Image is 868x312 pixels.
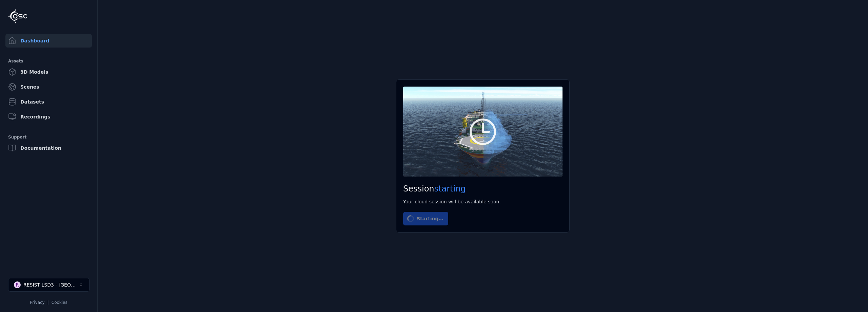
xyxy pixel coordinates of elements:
span: | [47,300,49,305]
div: Support [8,133,89,141]
a: Scenes [5,80,92,94]
div: RESIST LSD3 - [GEOGRAPHIC_DATA] [23,281,78,288]
a: Privacy [30,300,44,305]
span: starting [434,184,466,194]
div: Assets [8,57,89,65]
h2: Session [403,183,563,194]
button: Starting… [403,212,448,225]
a: Recordings [5,110,92,124]
a: Datasets [5,95,92,109]
a: 3D Models [5,65,92,79]
div: Your cloud session will be available soon. [403,198,563,205]
a: Documentation [5,141,92,155]
a: Dashboard [5,34,92,48]
a: Cookies [52,300,67,305]
img: Logo [8,9,27,23]
div: R [14,281,21,288]
button: Select a workspace [8,278,90,292]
